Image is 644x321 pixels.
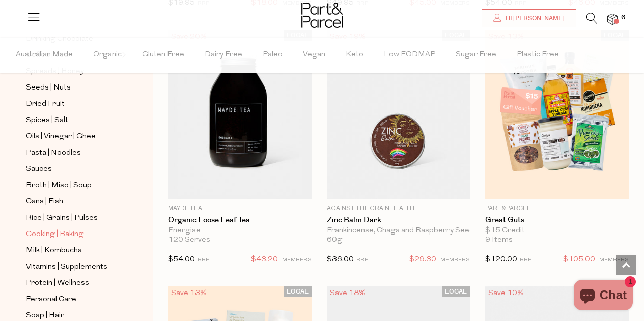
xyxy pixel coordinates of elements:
img: Great Guts [485,30,629,199]
a: Rice | Grains | Pulses [26,212,119,224]
span: Paleo [263,37,283,73]
a: Pasta | Noodles [26,147,119,159]
span: Milk | Kombucha [26,245,82,257]
a: Vitamins | Supplements [26,260,119,273]
span: Spices | Salt [26,114,68,127]
a: Cooking | Baking [26,228,119,241]
div: Save 18% [327,286,369,300]
a: Broth | Miso | Soup [26,179,119,192]
a: Dried Fruit [26,98,119,110]
a: Milk | Kombucha [26,244,119,257]
span: Australian Made [16,37,73,73]
span: Oils | Vinegar | Ghee [26,131,96,143]
span: LOCAL [284,286,312,297]
span: Vegan [303,37,325,73]
p: Mayde Tea [168,204,312,213]
span: Plastic Free [517,37,559,73]
span: Seeds | Nuts [26,82,71,94]
span: Keto [346,37,363,73]
div: Save 10% [485,286,527,300]
small: RRP [520,257,531,263]
a: 6 [607,14,618,24]
small: MEMBERS [599,257,629,263]
inbox-online-store-chat: Shopify online store chat [571,280,636,313]
a: Protein | Wellness [26,277,119,289]
span: Gluten Free [142,37,184,73]
a: Zinc Balm Dark [327,216,470,225]
span: Dairy Free [205,37,242,73]
span: Organic [93,37,122,73]
div: $15 Credit [485,226,629,236]
a: Spices | Salt [26,114,119,127]
span: $120.00 [485,256,517,264]
span: 60g [327,236,342,245]
span: $54.00 [168,256,195,264]
span: 9 Items [485,236,513,245]
a: Hi [PERSON_NAME] [482,9,576,27]
span: Personal Care [26,294,76,306]
span: 6 [619,13,628,22]
span: Broth | Miso | Soup [26,180,92,192]
span: Cooking | Baking [26,228,83,241]
a: Sauces [26,163,119,176]
div: Save 13% [168,286,210,300]
span: LOCAL [442,286,470,297]
small: MEMBERS [282,257,312,263]
small: MEMBERS [440,257,470,263]
span: $43.20 [251,253,278,267]
a: Great Guts [485,216,629,225]
span: 120 Serves [168,236,210,245]
img: Part&Parcel [301,3,343,28]
span: Sauces [26,163,52,176]
div: Frankincense, Chaga and Raspberry Seed Oil [327,226,470,236]
img: Organic Loose Leaf Tea [168,30,312,199]
span: $29.30 [409,253,436,267]
a: Personal Care [26,293,119,306]
a: Organic Loose Leaf Tea [168,216,312,225]
span: Pasta | Noodles [26,147,81,159]
small: RRP [356,257,368,263]
a: Oils | Vinegar | Ghee [26,130,119,143]
p: Part&Parcel [485,204,629,213]
span: Sugar Free [456,37,496,73]
span: Vitamins | Supplements [26,261,107,273]
small: RRP [198,257,209,263]
div: Energise [168,226,312,236]
span: $105.00 [563,253,595,267]
span: Protein | Wellness [26,277,89,289]
img: Zinc Balm Dark [327,30,470,199]
a: Seeds | Nuts [26,81,119,94]
span: Rice | Grains | Pulses [26,212,98,224]
span: $36.00 [327,256,354,264]
span: Dried Fruit [26,98,65,110]
span: Hi [PERSON_NAME] [503,14,565,23]
span: Low FODMAP [384,37,435,73]
a: Cans | Fish [26,195,119,208]
span: Cans | Fish [26,196,63,208]
p: Against the Grain Health [327,204,470,213]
